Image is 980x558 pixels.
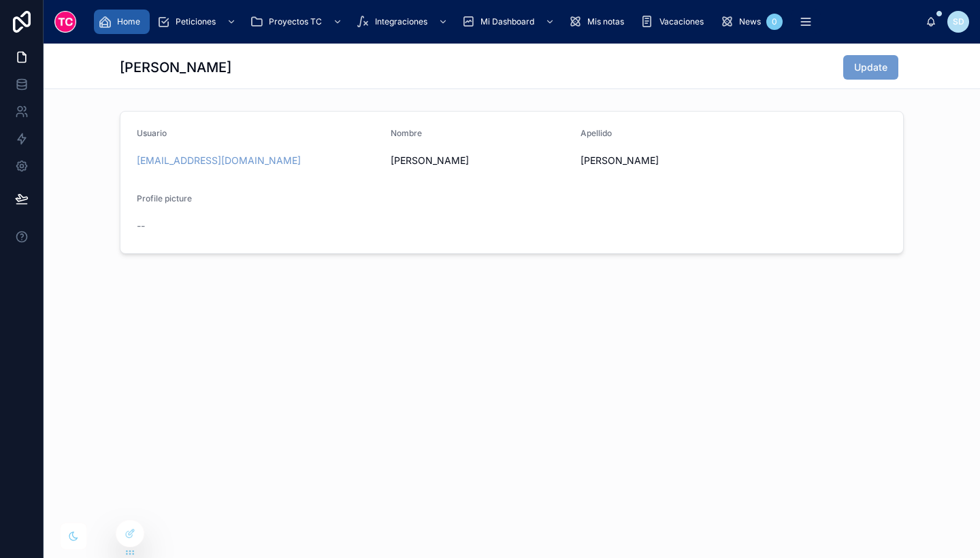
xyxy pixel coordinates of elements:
[391,154,570,167] span: [PERSON_NAME]
[636,10,713,34] a: Vacaciones
[54,11,76,33] img: App logo
[246,10,349,34] a: Proyectos TC
[94,10,150,34] a: Home
[117,16,140,27] span: Home
[659,16,704,27] span: Vacaciones
[587,16,624,27] span: Mis notas
[391,128,422,138] span: Nombre
[137,128,167,138] span: Usuario
[953,16,964,27] span: SD
[480,16,534,27] span: Mi Dashboard
[564,10,634,34] a: Mis notas
[120,58,231,77] h1: [PERSON_NAME]
[87,7,926,37] div: scrollable content
[176,16,216,27] span: Peticiones
[457,10,561,34] a: Mi Dashboard
[716,10,787,34] a: News0
[766,14,783,30] div: 0
[152,10,243,34] a: Peticiones
[137,193,192,203] span: Profile picture
[375,16,427,27] span: Integraciones
[739,16,761,27] span: News
[581,154,760,167] span: [PERSON_NAME]
[137,219,145,233] span: --
[269,16,322,27] span: Proyectos TC
[581,128,612,138] span: Apellido
[843,55,898,80] button: Update
[137,154,301,167] a: [EMAIL_ADDRESS][DOMAIN_NAME]
[854,61,887,74] span: Update
[352,10,455,34] a: Integraciones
